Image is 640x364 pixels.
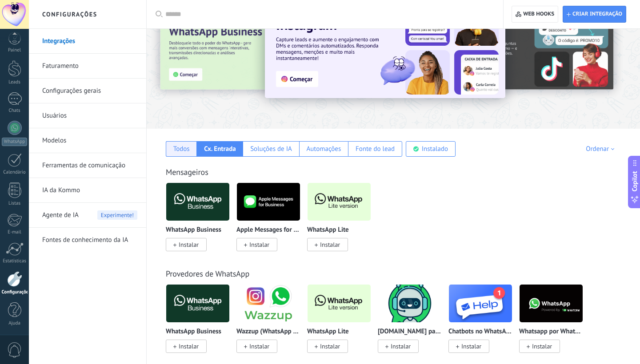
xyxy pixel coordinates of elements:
[173,145,190,153] div: Todos
[42,54,137,79] a: Faturamento
[237,282,300,325] img: logo_main.png
[449,282,512,325] img: logo_main.png
[166,282,229,325] img: logo_main.png
[42,228,137,253] a: Fontes de conhecimento da IA
[236,328,300,336] p: Wazzup (WhatsApp & Instagram)
[249,342,269,350] span: Instalar
[391,342,411,350] span: Instalar
[29,228,146,252] li: Fontes de conhecimento da IA
[307,226,349,234] p: WhatsApp Lite
[236,284,307,364] div: Wazzup (WhatsApp & Instagram)
[378,284,448,364] div: ChatArchitect.com para WhatsApp
[519,328,583,336] p: Whatsapp por Whatcrm e Telphin
[378,282,441,325] img: logo_main.png
[512,6,558,23] button: Web hooks
[422,145,448,153] div: Instalado
[306,145,341,153] div: Automações
[448,284,519,364] div: Chatbots no WhatsApp
[29,128,146,153] li: Modelos
[307,182,378,262] div: WhatsApp Lite
[250,145,292,153] div: Soluções de IA
[523,11,554,18] span: Web hooks
[448,328,512,336] p: Chatbots no WhatsApp
[42,178,137,203] a: IA da Kommo
[586,145,617,153] div: Ordenar
[519,284,590,364] div: Whatsapp por Whatcrm e Telphin
[2,289,28,295] div: Configurações
[29,103,146,128] li: Usuários
[532,342,552,350] span: Instalar
[204,145,236,153] div: Cx. Entrada
[2,108,28,114] div: Chats
[179,241,199,249] span: Instalar
[29,54,146,79] li: Faturamento
[29,178,146,203] li: IA da Kommo
[237,180,300,223] img: logo_main.png
[461,342,481,350] span: Instalar
[307,328,349,336] p: WhatsApp Lite
[308,282,371,325] img: logo_main.png
[42,203,79,228] span: Agente de IA
[563,6,626,23] button: Criar integração
[2,320,28,326] div: Ajuda
[42,103,137,128] a: Usuários
[630,171,639,192] span: Copilot
[42,153,137,178] a: Ferramentas de comunicação
[249,241,269,249] span: Instalar
[166,328,221,336] p: WhatsApp Business
[2,47,28,53] div: Painel
[166,167,208,177] a: Mensageiros
[2,79,28,85] div: Leads
[2,201,28,206] div: Listas
[2,138,27,146] div: WhatsApp
[166,269,249,279] a: Provedores de WhatsApp
[520,282,583,325] img: logo_main.png
[179,342,199,350] span: Instalar
[166,182,236,262] div: WhatsApp Business
[29,203,146,228] li: Agente de IA
[42,79,137,103] a: Configurações gerais
[236,182,307,262] div: Apple Messages for Business
[29,79,146,103] li: Configurações gerais
[166,180,229,223] img: logo_main.png
[166,226,221,234] p: WhatsApp Business
[2,170,28,175] div: Calendário
[572,11,622,18] span: Criar integração
[356,145,395,153] div: Fonte do lead
[166,284,236,364] div: WhatsApp Business
[236,226,300,234] p: Apple Messages for Business
[42,29,137,54] a: Integrações
[42,128,137,153] a: Modelos
[29,29,146,54] li: Integrações
[29,153,146,178] li: Ferramentas de comunicação
[378,328,442,336] p: [DOMAIN_NAME] para WhatsApp
[2,229,28,235] div: E-mail
[42,203,137,228] a: Agente de IAExperimente!
[308,180,371,223] img: logo_main.png
[320,342,340,350] span: Instalar
[97,210,137,220] span: Experimente!
[307,284,378,364] div: WhatsApp Lite
[2,258,28,264] div: Estatísticas
[320,241,340,249] span: Instalar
